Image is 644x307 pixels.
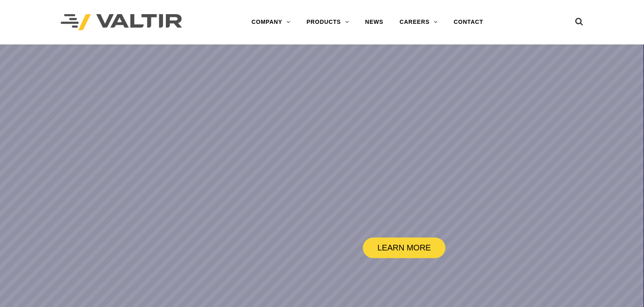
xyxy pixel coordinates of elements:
a: NEWS [357,14,392,30]
a: CONTACT [446,14,491,30]
a: PRODUCTS [299,14,357,30]
img: Valtir [61,14,182,31]
a: CAREERS [392,14,446,30]
a: COMPANY [244,14,299,30]
a: LEARN MORE [363,238,445,258]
